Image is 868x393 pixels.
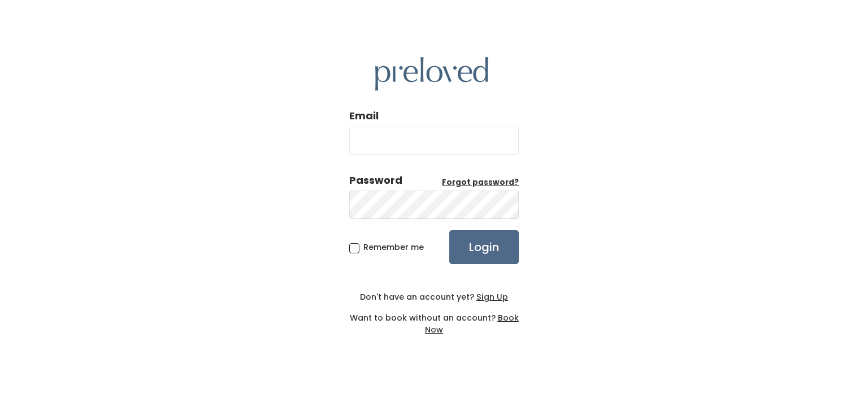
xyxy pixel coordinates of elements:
[349,303,519,336] div: Want to book without an account?
[375,57,488,90] img: preloved logo
[474,291,508,303] a: Sign Up
[349,173,402,188] div: Password
[442,177,519,188] u: Forgot password?
[449,230,519,264] input: Login
[442,177,519,188] a: Forgot password?
[349,109,379,123] label: Email
[476,291,508,303] u: Sign Up
[363,241,424,253] span: Remember me
[349,291,519,303] div: Don't have an account yet?
[425,312,519,335] a: Book Now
